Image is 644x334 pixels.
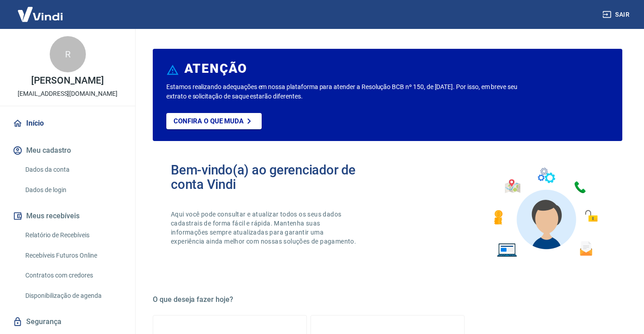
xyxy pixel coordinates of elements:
[11,141,124,160] button: Meu cadastro
[50,36,86,72] div: R
[171,210,358,246] p: Aqui você pode consultar e atualizar todos os seus dados cadastrais de forma fácil e rápida. Mant...
[22,246,124,265] a: Recebíveis Futuros Online
[22,226,124,245] a: Relatório de Recebíveis
[486,163,604,263] img: Imagem de um avatar masculino com diversos icones exemplificando as funcionalidades do gerenciado...
[11,0,70,28] img: Vindi
[153,295,622,304] h5: O que deseja fazer hoje?
[22,160,124,179] a: Dados da conta
[22,181,124,199] a: Dados de login
[11,206,124,226] button: Meus recebíveis
[22,266,124,285] a: Contratos com credores
[11,312,124,332] a: Segurança
[18,89,118,99] p: [EMAIL_ADDRESS][DOMAIN_NAME]
[11,113,124,133] a: Início
[174,117,244,125] p: Confira o que muda
[166,82,520,101] p: Estamos realizando adequações em nossa plataforma para atender a Resolução BCB nº 150, de [DATE]....
[22,287,124,305] a: Disponibilização de agenda
[31,76,103,85] p: [PERSON_NAME]
[601,6,633,23] button: Sair
[166,113,262,129] a: Confira o que muda
[171,163,388,192] h2: Bem-vindo(a) ao gerenciador de conta Vindi
[184,64,247,73] h6: ATENÇÃO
